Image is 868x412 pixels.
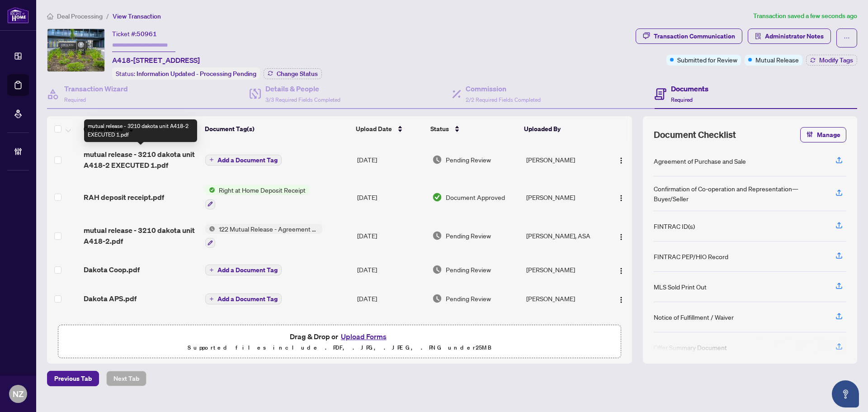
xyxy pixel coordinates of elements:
[614,228,628,243] button: Logo
[427,116,520,142] th: Status
[57,12,103,20] span: Deal Processing
[677,55,737,65] span: Submitted for Review
[106,371,146,386] button: Next Tab
[215,224,322,234] span: 122 Mutual Release - Agreement of Purchase and Sale
[654,156,746,166] div: Agreement of Purchase and Sale
[430,124,449,134] span: Status
[265,83,340,94] h4: Details & People
[654,184,825,204] div: Confirmation of Co-operation and Representation—Buyer/Seller
[523,178,605,217] td: [PERSON_NAME]
[217,296,278,302] span: Add a Document Tag
[84,264,140,275] span: Dakota Coop.pdf
[432,155,442,165] img: Document Status
[112,55,200,66] span: A418-[STREET_ADDRESS]
[520,116,603,142] th: Uploaded By
[432,192,442,202] img: Document Status
[84,149,198,170] span: mutual release - 3210 dakota unit A418-2 EXECUTED 1.pdf
[205,264,282,275] button: Add a Document Tag
[523,255,605,284] td: [PERSON_NAME]
[209,157,214,162] span: plus
[64,96,86,103] span: Required
[354,217,429,256] td: [DATE]
[654,221,695,231] div: FINTRAC ID(s)
[54,371,92,386] span: Previous Tab
[209,268,214,272] span: plus
[137,70,256,78] span: Information Updated - Processing Pending
[446,192,505,202] span: Document Approved
[614,152,628,167] button: Logo
[618,267,625,275] img: Logo
[753,11,857,21] article: Transaction saved a few seconds ago
[654,251,728,261] div: FINTRAC PEP/HIO Record
[84,225,198,246] span: mutual release - 3210 dakota unit A418-2.pdf
[113,12,161,20] span: View Transaction
[205,294,282,304] button: Add a Document Tag
[112,67,260,80] div: Status:
[806,55,857,66] button: Modify Tags
[205,185,215,195] img: Status Icon
[614,291,628,306] button: Logo
[215,185,309,195] span: Right at Home Deposit Receipt
[205,293,282,304] button: Add a Document Tag
[671,83,708,94] h4: Documents
[106,11,109,21] li: /
[446,231,491,241] span: Pending Review
[466,83,541,94] h4: Commission
[523,142,605,178] td: [PERSON_NAME]
[432,231,442,241] img: Document Status
[654,29,735,43] div: Transaction Communication
[354,142,429,178] td: [DATE]
[800,127,846,142] button: Manage
[205,265,282,275] button: Add a Document Tag
[137,30,157,38] span: 50961
[217,267,278,273] span: Add a Document Tag
[819,57,853,63] span: Modify Tags
[832,380,859,407] button: Open asap
[80,116,201,142] th: (7) File Name
[654,128,736,141] span: Document Checklist
[13,388,24,400] span: NZ
[446,265,491,275] span: Pending Review
[466,96,541,103] span: 2/2 Required Fields Completed
[205,224,322,248] button: Status Icon122 Mutual Release - Agreement of Purchase and Sale
[844,35,850,41] span: ellipsis
[523,313,605,342] td: [PERSON_NAME]
[64,83,128,94] h4: Transaction Wizard
[354,313,429,342] td: [DATE]
[618,194,625,202] img: Logo
[354,255,429,284] td: [DATE]
[338,331,389,342] button: Upload Forms
[205,154,282,166] button: Add a Document Tag
[446,155,491,165] span: Pending Review
[84,119,197,142] div: mutual release - 3210 dakota unit A418-2 EXECUTED 1.pdf
[352,116,427,142] th: Upload Date
[618,157,625,164] img: Logo
[84,124,123,134] span: (7) File Name
[446,294,491,303] span: Pending Review
[277,71,318,77] span: Change Status
[47,29,104,71] img: IMG-W12350853_1.jpg
[47,13,53,19] span: home
[356,124,392,134] span: Upload Date
[205,185,309,209] button: Status IconRight at Home Deposit Receipt
[432,265,442,275] img: Document Status
[205,224,215,234] img: Status Icon
[636,28,742,44] button: Transaction Communication
[290,331,389,342] span: Drag & Drop or
[618,296,625,303] img: Logo
[755,33,761,39] span: solution
[618,233,625,241] img: Logo
[217,157,278,163] span: Add a Document Tag
[209,297,214,301] span: plus
[265,96,340,103] span: 3/3 Required Fields Completed
[58,325,621,359] span: Drag & Drop orUpload FormsSupported files include .PDF, .JPG, .JPEG, .PNG under25MB
[654,282,707,292] div: MLS Sold Print Out
[354,284,429,313] td: [DATE]
[765,29,824,43] span: Administrator Notes
[84,192,164,203] span: RAH deposit receipt.pdf
[47,371,99,386] button: Previous Tab
[264,68,322,79] button: Change Status
[432,294,442,303] img: Document Status
[654,312,734,322] div: Notice of Fulfillment / Waiver
[671,96,693,103] span: Required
